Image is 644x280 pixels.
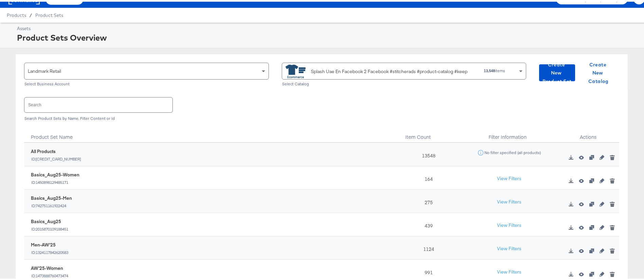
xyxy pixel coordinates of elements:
div: Splash Uae En Facebook 2 Facebook #stitcherads #product-catalog #keep [311,66,467,73]
div: ID: [CREDIT_CARD_NUMBER] [31,155,81,159]
div: Basics_Aug25-Women [31,170,79,176]
button: View Filters [492,218,526,230]
div: All Products [31,147,81,153]
div: 164 [396,165,458,188]
div: Item Count [396,124,458,141]
button: View Filters [492,241,526,253]
div: Select Catalog [282,80,527,85]
div: Filter Information [458,124,557,141]
div: ID: 742751161922424 [31,201,72,206]
div: Toggle SortBy [396,124,458,141]
div: Men-AW'25 [31,240,69,246]
div: Product Set Name [24,124,396,141]
div: Toggle SortBy [24,124,396,141]
button: View Filters [492,171,526,183]
div: Actions [557,124,619,141]
div: Basics_Aug25 [31,217,69,223]
div: ID: 2015870109188451 [31,225,69,230]
span: Create New Product Set [542,59,572,84]
div: Assets [17,24,643,30]
div: ID: 1473888760473474 [31,272,69,276]
strong: 13,548 [484,66,495,71]
button: View Filters [492,194,526,207]
span: / [26,11,35,16]
button: View Filters [492,264,526,277]
span: Products [7,11,26,16]
div: Product Sets Overview [17,30,643,42]
input: Search product sets [24,96,172,110]
div: Basics_Aug25-Men [31,193,72,200]
div: 439 [396,211,458,235]
div: 13548 [396,141,458,165]
div: Select Business Account [24,80,269,85]
div: 275 [396,188,458,211]
div: ID: 1324117842620583 [31,248,69,253]
div: Search Product Sets by Name, Filter Content or Id [24,114,619,119]
div: No filter specified (all products) [484,149,541,153]
button: Create New Catalog [581,63,617,80]
span: Landmark Retail [28,66,61,72]
button: Create New Product Set [539,63,575,80]
div: items [478,67,505,71]
a: Product Sets [35,11,63,16]
div: ID: 1450898129485171 [31,178,79,183]
span: Create New Catalog [583,59,614,84]
div: 1124 [396,235,458,258]
div: AW'25-Women [31,263,69,270]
